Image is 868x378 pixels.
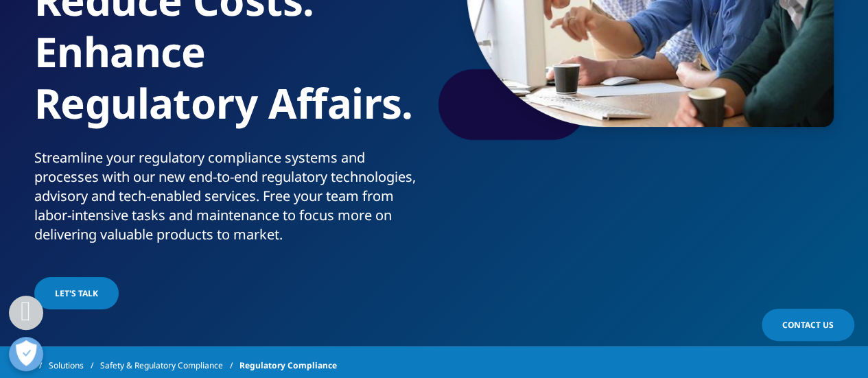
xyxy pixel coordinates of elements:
[9,337,43,371] button: Open Preferences
[782,319,834,331] span: Contact Us
[100,353,239,378] a: Safety & Regulatory Compliance
[762,309,854,341] a: Contact Us
[49,353,100,378] a: Solutions
[239,353,337,378] span: Regulatory Compliance
[34,277,119,309] a: Let's talk
[55,287,98,299] span: Let's talk
[34,148,429,252] p: Streamline your regulatory compliance systems and processes with our new end-to-end regulatory te...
